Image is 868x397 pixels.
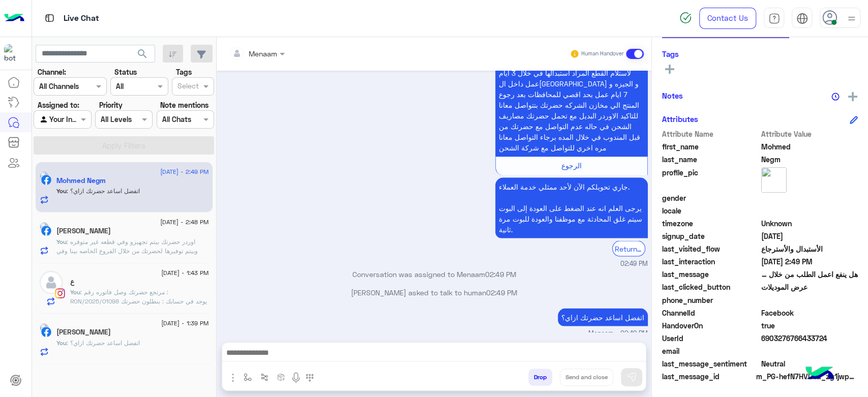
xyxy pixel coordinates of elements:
span: first_name [662,141,759,152]
p: Live Chat [64,12,99,25]
span: [DATE] - 1:39 PM [161,319,208,328]
span: last_visited_flow [662,243,759,254]
span: You [70,288,80,296]
span: null [761,295,858,306]
p: [PERSON_NAME] asked to talk to human [221,287,648,297]
div: Select [176,80,199,94]
img: 713415422032625 [4,44,22,63]
span: last_message_sentiment [662,358,759,369]
span: true [761,320,858,331]
span: Menaam - 02:49 PM [588,328,648,338]
a: Contact Us [699,8,756,29]
span: [DATE] - 1:43 PM [161,268,208,278]
span: عرض الموديلات [761,282,858,292]
span: last_clicked_button [662,282,759,292]
h6: Notes [662,91,683,100]
span: مرتجع حضرتك وصل فاتوره رقم : RON/2025/01098 يوجد في حسابك : بنطلون حضرتك حابب تاكد اوردر بديل معنا ؟ [70,288,207,314]
span: You [56,339,67,347]
button: Send and close [560,369,613,386]
p: Conversation was assigned to Menaam [221,268,648,279]
span: 2024-11-19T14:45:34.035Z [761,231,858,241]
img: profile [845,12,858,25]
h6: Attributes [662,114,698,124]
img: send attachment [227,372,239,384]
span: null [761,205,858,216]
span: Attribute Value [761,129,858,139]
div: Return to Bot [612,240,645,256]
button: Trigger scenario [256,369,273,385]
label: Priority [99,100,123,110]
span: [DATE] - 2:49 PM [160,167,208,176]
img: send message [626,372,637,382]
p: 1/9/2025, 2:49 PM [495,177,648,238]
img: Facebook [41,175,51,185]
span: m_PG-hefN7HVL4d_zg1jwpR5PSCLSEVTI3TaP5Cg_lY95Xl1TUhZeDWCdTAMWqMtAKE5Z_Q8PkxiGq5_OZFTRazQ [756,371,858,382]
img: Facebook [41,327,51,337]
button: create order [273,369,290,385]
span: [DATE] - 2:48 PM [160,218,208,227]
span: search [136,48,148,60]
span: 02:49 PM [485,269,516,278]
span: email [662,346,759,356]
h5: Mohmed Negm [56,176,106,185]
span: last_message [662,269,759,280]
img: picture [40,171,49,180]
img: Trigger scenario [260,373,268,381]
span: null [761,346,858,356]
button: Drop [528,369,552,386]
span: Attribute Name [662,129,759,139]
p: 1/9/2025, 2:49 PM [495,11,648,157]
img: create order [277,373,285,381]
label: Status [114,67,137,77]
span: هل ينفع اعمل الطلب من خلال المسنجر ؟ [761,269,858,280]
span: 0 [761,358,858,369]
span: null [761,193,858,203]
span: اتفضل اساعد حضرتك ازاي؟ [67,339,140,347]
img: send voice note [290,372,302,384]
span: اتفضل اساعد حضرتك ازاي؟ [67,187,140,195]
span: gender [662,193,759,203]
h5: ع [70,278,74,286]
span: UserId [662,333,759,344]
span: 2025-09-01T11:49:53.154048Z [761,256,858,267]
img: picture [40,323,49,332]
span: last_name [662,154,759,165]
img: defaultAdmin.png [40,271,63,294]
span: Unknown [761,218,858,229]
small: Human Handover [581,50,624,58]
span: phone_number [662,295,759,306]
img: tab [43,12,56,24]
img: add [848,92,857,101]
span: last_interaction [662,256,759,267]
label: Assigned to: [38,100,79,110]
span: locale [662,205,759,216]
span: Mohmed [761,141,858,152]
img: Logo [4,8,24,29]
img: notes [831,93,840,101]
p: 1/9/2025, 2:49 PM [558,308,648,326]
span: You [56,187,67,195]
img: picture [761,167,787,193]
button: Apply Filters [34,136,214,155]
span: 02:49 PM [620,259,648,268]
label: Tags [176,67,192,77]
img: Instagram [55,288,65,298]
a: tab [764,8,784,29]
span: timezone [662,218,759,229]
span: signup_date [662,231,759,241]
img: picture [40,222,49,231]
img: tab [796,13,808,24]
span: You [56,238,67,246]
span: HandoverOn [662,320,759,331]
span: ChannelId [662,308,759,318]
span: 0 [761,308,858,318]
img: make a call [306,374,314,382]
img: select flow [244,373,252,381]
span: اوردر حضرتك بيتم تجهيزو وفي قطعه غير متوفره وبيتم توفيرها لحضرتك من خلال الفروع الخاصه بينا وفي ا... [56,238,198,264]
span: profile_pic [662,167,759,191]
label: Channel: [38,67,66,77]
h6: Tags [662,49,858,58]
h5: Ahmed Ahrar [56,227,111,235]
img: hulul-logo.png [802,356,837,392]
img: Facebook [41,226,51,236]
